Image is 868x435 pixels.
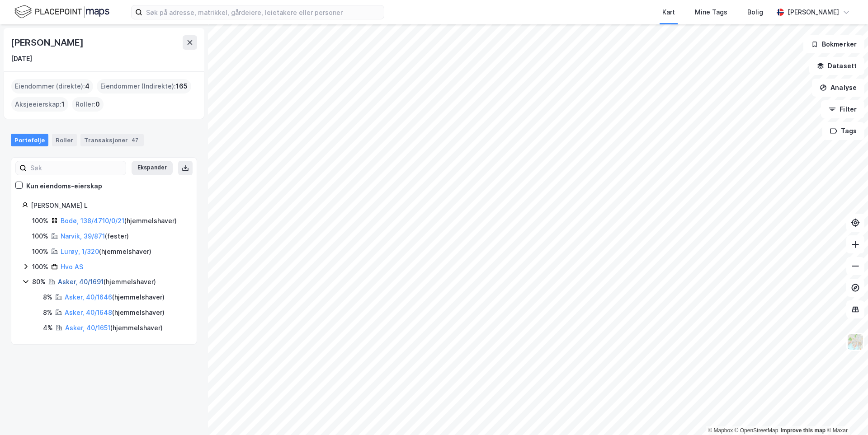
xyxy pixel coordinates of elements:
div: 100% [32,262,48,272]
button: Datasett [809,57,864,75]
div: 8% [43,292,52,303]
div: [PERSON_NAME] [788,7,839,18]
div: Eiendommer (direkte) : [11,79,93,94]
button: Bokmerker [803,35,864,53]
span: 1 [61,99,65,110]
div: [DATE] [11,53,32,64]
div: ( hjemmelshaver ) [65,292,165,303]
div: Aksjeeierskap : [11,97,68,112]
a: Lurøy, 1/320 [61,248,99,255]
a: Asker, 40/1691 [58,278,104,285]
div: [PERSON_NAME] [11,35,85,50]
button: Tags [822,122,864,140]
button: Ekspander [132,161,173,175]
div: 100% [32,215,48,226]
div: Kontrollprogram for chat [823,392,868,435]
div: Eiendommer (Indirekte) : [97,79,191,94]
a: Hvo AS [61,263,83,271]
a: Asker, 40/1648 [65,309,112,316]
div: [PERSON_NAME] L [31,200,186,211]
div: ( hjemmelshaver ) [58,276,156,287]
a: Improve this map [781,427,826,434]
div: Roller [52,134,77,146]
div: Kun eiendoms-eierskap [26,181,102,192]
span: 0 [95,99,100,110]
span: 165 [176,81,188,92]
div: 4% [43,323,53,333]
div: Transaksjoner [80,134,144,146]
a: Mapbox [708,427,733,434]
div: 47 [130,136,140,145]
img: logo.f888ab2527a4732fd821a326f86c7f29.svg [14,4,109,20]
input: Søk på adresse, matrikkel, gårdeiere, leietakere eller personer [142,5,384,19]
div: 80% [32,276,46,287]
a: Narvik, 39/871 [61,232,105,240]
span: 4 [85,81,90,92]
div: 100% [32,231,48,242]
div: Kart [662,7,675,18]
input: Søk [27,161,126,175]
iframe: Chat Widget [823,392,868,435]
a: Asker, 40/1651 [65,324,110,332]
img: Z [847,333,864,351]
a: Bodø, 138/4710/0/21 [61,217,124,225]
button: Analyse [812,79,864,97]
div: Roller : [72,97,104,112]
div: 8% [43,307,52,318]
div: ( hjemmelshaver ) [65,323,163,333]
button: Filter [821,100,864,118]
div: Portefølje [11,134,48,146]
div: ( fester ) [61,231,129,242]
div: 100% [32,246,48,257]
div: ( hjemmelshaver ) [61,215,177,226]
div: ( hjemmelshaver ) [65,307,165,318]
a: Asker, 40/1646 [65,293,112,301]
div: Mine Tags [695,7,727,18]
div: Bolig [747,7,763,18]
a: OpenStreetMap [735,427,778,434]
div: ( hjemmelshaver ) [61,246,151,257]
